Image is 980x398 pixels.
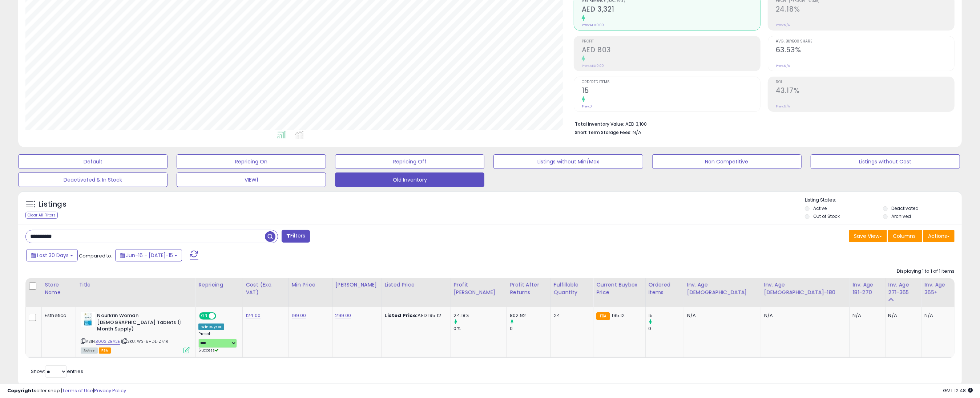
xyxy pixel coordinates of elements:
[596,281,642,296] div: Current Buybox Price
[510,325,551,332] div: 0
[31,368,83,375] span: Show: entries
[575,119,949,128] li: AED 3,100
[805,197,962,204] p: Listing States:
[923,230,955,242] button: Actions
[687,281,758,296] div: Inv. Age [DEMOGRAPHIC_DATA]
[18,154,168,169] button: Default
[335,312,351,319] a: 299.00
[596,312,610,320] small: FBA
[582,5,760,15] h2: AED 3,321
[177,172,326,187] button: VIEW1
[776,64,790,68] small: Prev: N/A
[612,312,625,319] span: 195.12
[198,332,237,353] div: Preset:
[198,324,224,330] div: Win BuyBox
[292,281,329,289] div: Min Price
[198,348,218,353] span: Success
[81,348,97,354] span: All listings currently available for purchase on Amazon
[811,154,960,169] button: Listings without Cost
[554,312,588,319] div: 24
[510,281,548,296] div: Profit After Returns
[99,348,111,354] span: FBA
[37,252,69,259] span: Last 30 Days
[554,281,590,296] div: Fulfillable Quantity
[888,281,919,296] div: Inv. Age 271-365
[575,129,632,135] b: Short Term Storage Fees:
[81,312,190,353] div: ASIN:
[652,154,802,169] button: Non Competitive
[575,121,624,127] b: Total Inventory Value:
[177,154,326,169] button: Repricing On
[7,387,126,394] div: seller snap | |
[924,312,949,319] div: N/A
[200,313,209,319] span: ON
[454,325,507,332] div: 0%
[582,86,760,96] h2: 15
[649,312,684,319] div: 15
[582,64,604,68] small: Prev: AED 0.00
[776,80,954,84] span: ROI
[582,23,604,27] small: Prev: AED 0.00
[776,46,954,56] h2: 63.53%
[776,23,790,27] small: Prev: N/A
[776,104,790,109] small: Prev: N/A
[454,281,504,296] div: Profit [PERSON_NAME]
[924,281,951,296] div: Inv. Age 365+
[385,281,448,289] div: Listed Price
[764,312,844,319] div: N/A
[649,281,681,296] div: Ordered Items
[45,312,70,319] div: Esthetica
[335,281,379,289] div: [PERSON_NAME]
[891,205,919,211] label: Deactivated
[814,205,827,211] label: Active
[582,40,760,44] span: Profit
[849,230,887,242] button: Save View
[510,312,551,319] div: 802.92
[776,40,954,44] span: Avg. Buybox Share
[888,230,922,242] button: Columns
[79,252,112,259] span: Compared to:
[852,281,882,296] div: Inv. Age 181-270
[852,312,879,319] div: N/A
[26,249,78,261] button: Last 30 Days
[385,312,418,319] b: Listed Price:
[18,172,168,187] button: Deactivated & In Stock
[897,268,955,275] div: Displaying 1 to 1 of 1 items
[7,387,34,394] strong: Copyright
[582,46,760,56] h2: AED 803
[891,213,911,219] label: Archived
[893,232,916,240] span: Columns
[115,249,182,261] button: Jun-16 - [DATE]-15
[888,312,916,319] div: N/A
[25,212,58,219] div: Clear All Filters
[292,312,306,319] a: 199.00
[121,338,168,344] span: | SKU: W3-8HDL-ZK4R
[335,154,484,169] button: Repricing Off
[81,312,95,327] img: 41eBv3dsg+L._SL40_.jpg
[198,281,239,289] div: Repricing
[282,230,310,243] button: Filters
[582,104,592,109] small: Prev: 0
[582,80,760,84] span: Ordered Items
[45,281,73,296] div: Store Name
[814,213,840,219] label: Out of Stock
[246,281,285,296] div: Cost (Exc. VAT)
[79,281,192,289] div: Title
[96,338,120,345] a: B0021ZBA2E
[649,325,684,332] div: 0
[493,154,643,169] button: Listings without Min/Max
[94,387,126,394] a: Privacy Policy
[39,199,66,210] h5: Listings
[943,387,973,394] span: 2025-08-15 12:48 GMT
[764,281,847,296] div: Inv. Age [DEMOGRAPHIC_DATA]-180
[454,312,507,319] div: 24.18%
[97,312,185,334] b: Nourkrin Woman [DEMOGRAPHIC_DATA] Tablets (1 Month Supply)
[126,252,173,259] span: Jun-16 - [DATE]-15
[246,312,261,319] a: 124.00
[335,172,484,187] button: Old Inventory
[385,312,445,319] div: AED 195.12
[776,86,954,96] h2: 43.17%
[776,5,954,15] h2: 24.18%
[62,387,93,394] a: Terms of Use
[687,312,755,319] div: N/A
